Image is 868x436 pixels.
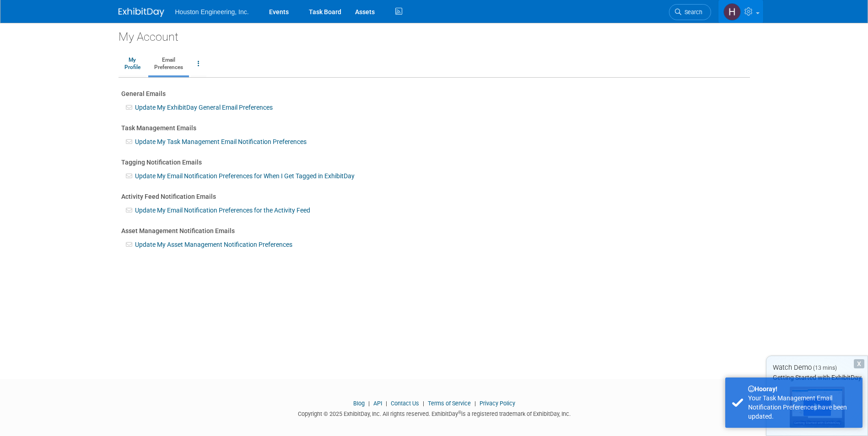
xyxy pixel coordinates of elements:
[813,365,837,371] span: (13 mins)
[135,138,307,145] a: Update My Task Management Email Notification Preferences
[175,8,249,16] span: Houston Engineering, Inc.
[353,400,365,407] a: Blog
[148,53,189,75] a: EmailPreferences
[373,400,382,407] a: API
[458,410,461,415] sup: ®
[135,104,273,111] a: Update My ExhibitDay General Email Preferences
[421,400,426,407] span: |
[472,400,478,407] span: |
[480,400,515,407] a: Privacy Policy
[766,363,868,372] div: Watch Demo
[428,400,471,407] a: Terms of Service
[121,226,747,235] div: Asset Management Notification Emails
[383,400,389,407] span: |
[135,241,292,248] a: Update My Asset Management Notification Preferences
[681,9,702,16] span: Search
[669,4,711,20] a: Search
[748,384,856,393] div: Hooray!
[121,123,747,133] div: Task Management Emails
[121,192,747,201] div: Activity Feed Notification Emails
[119,53,146,75] a: MyProfile
[121,89,747,98] div: General Emails
[135,207,310,214] a: Update My Email Notification Preferences for the Activity Feed
[119,23,750,45] div: My Account
[366,400,372,407] span: |
[119,8,164,17] img: ExhibitDay
[121,158,747,167] div: Tagging Notification Emails
[748,393,856,421] div: Your Task Management Email Notification Preferences have been updated.
[854,359,864,368] div: Dismiss
[391,400,419,407] a: Contact Us
[135,172,355,180] a: Update My Email Notification Preferences for When I Get Tagged in ExhibitDay
[723,3,741,21] img: Haley Plessel
[766,373,868,382] div: Getting Started with ExhibitDay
